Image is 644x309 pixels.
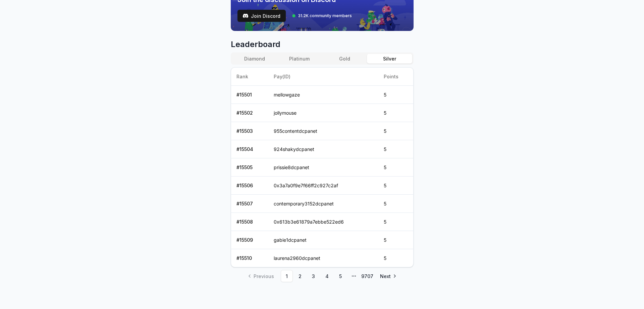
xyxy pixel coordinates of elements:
[378,195,413,213] td: 5
[277,54,322,64] button: Platinum
[251,12,280,20] span: Join Discord
[334,270,346,282] a: 5
[231,39,414,50] span: Leaderboard
[268,158,378,177] td: prissie8dcpanet
[268,104,378,122] td: jollymouse
[231,104,269,122] td: # 15502
[232,54,277,64] button: Diamond
[268,249,378,267] td: laurena2960dcpanet
[375,270,401,282] a: Go to next page
[231,158,269,177] td: # 15505
[268,177,378,195] td: 0x3a7a0f9e7f66ff2c927c2af
[378,158,413,177] td: 5
[378,213,413,231] td: 5
[231,177,269,195] td: # 15506
[231,213,269,231] td: # 15508
[378,104,413,122] td: 5
[237,10,286,22] a: testJoin Discord
[231,249,269,267] td: # 15510
[380,273,391,280] span: Next
[268,140,378,158] td: 924shakydcpanet
[243,13,248,18] img: test
[281,270,293,282] a: 1
[231,140,269,158] td: # 15504
[321,270,333,282] a: 4
[294,270,306,282] a: 2
[378,231,413,249] td: 5
[378,86,413,104] td: 5
[378,140,413,158] td: 5
[231,270,414,282] nav: pagination
[268,68,378,86] th: Pay(ID)
[378,177,413,195] td: 5
[231,68,269,86] th: Rank
[268,86,378,104] td: mellowgaze
[361,270,373,282] a: 9707
[298,13,352,18] span: 31.2K community members
[231,231,269,249] td: # 15509
[237,10,286,22] button: Join Discord
[231,195,269,213] td: # 15507
[322,54,367,64] button: Gold
[268,122,378,140] td: 955contentdcpanet
[268,195,378,213] td: contemporary3152dcpanet
[231,122,269,140] td: # 15503
[308,270,320,282] a: 3
[268,231,378,249] td: gabie1dcpanet
[378,122,413,140] td: 5
[378,68,413,86] th: Points
[378,249,413,267] td: 5
[268,213,378,231] td: 0x613b3e61879a7ebbe522ed6
[367,54,412,64] button: Silver
[231,86,269,104] td: # 15501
